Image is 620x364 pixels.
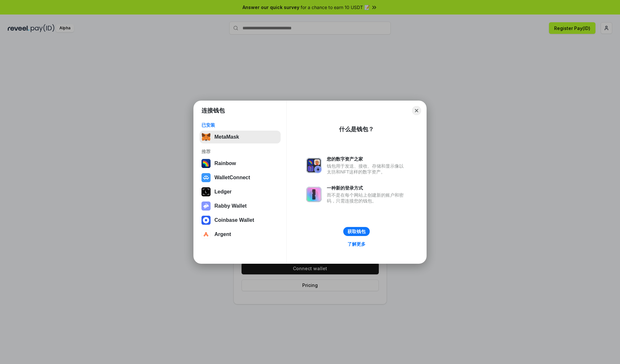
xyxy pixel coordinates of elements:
[201,133,211,142] img: svg+xml,%3Csvg%20fill%3D%22none%22%20height%3D%2233%22%20viewBox%3D%220%200%2035%2033%22%20width%...
[201,159,211,168] img: svg+xml,%3Csvg%20width%3D%22120%22%20height%3D%22120%22%20viewBox%3D%220%200%20120%20120%22%20fil...
[201,173,211,182] img: svg+xml,%3Csvg%20width%3D%2228%22%20height%3D%2228%22%20viewBox%3D%220%200%2028%2028%22%20fill%3D...
[200,185,281,198] button: Ledger
[200,171,281,184] button: WalletConnect
[201,107,225,114] h1: 连接钱包
[327,163,407,175] div: 钱包用于发送、接收、存储和显示像以太坊和NFT这样的数字资产。
[201,202,211,211] img: svg+xml,%3Csvg%20xmlns%3D%22http%3A%2F%2Fwww.w3.org%2F2000%2Fsvg%22%20fill%3D%22none%22%20viewBox...
[214,203,247,209] div: Rabby Wallet
[327,192,407,204] div: 而不是在每个网站上创建新的账户和密码，只需连接您的钱包。
[347,241,366,247] div: 了解更多
[201,216,211,225] img: svg+xml,%3Csvg%20width%3D%2228%22%20height%3D%2228%22%20viewBox%3D%220%200%2028%2028%22%20fill%3D...
[200,200,281,212] button: Rabby Wallet
[339,125,374,133] div: 什么是钱包？
[412,106,421,115] button: Close
[200,214,281,227] button: Coinbase Wallet
[214,231,231,237] div: Argent
[214,175,250,181] div: WalletConnect
[214,134,239,140] div: MetaMask
[344,240,369,248] a: 了解更多
[201,230,211,239] img: svg+xml,%3Csvg%20width%3D%2228%22%20height%3D%2228%22%20viewBox%3D%220%200%2028%2028%22%20fill%3D...
[201,149,279,154] div: 推荐
[200,228,281,241] button: Argent
[201,187,211,196] img: svg+xml,%3Csvg%20xmlns%3D%22http%3A%2F%2Fwww.w3.org%2F2000%2Fsvg%22%20width%3D%2228%22%20height%3...
[200,131,281,143] button: MetaMask
[343,227,370,236] button: 获取钱包
[306,187,322,202] img: svg+xml,%3Csvg%20xmlns%3D%22http%3A%2F%2Fwww.w3.org%2F2000%2Fsvg%22%20fill%3D%22none%22%20viewBox...
[347,229,366,234] div: 获取钱包
[214,189,232,195] div: Ledger
[201,122,279,128] div: 已安装
[214,217,254,223] div: Coinbase Wallet
[306,158,322,173] img: svg+xml,%3Csvg%20xmlns%3D%22http%3A%2F%2Fwww.w3.org%2F2000%2Fsvg%22%20fill%3D%22none%22%20viewBox...
[327,185,407,191] div: 一种新的登录方式
[214,161,236,166] div: Rainbow
[327,156,407,162] div: 您的数字资产之家
[200,157,281,170] button: Rainbow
